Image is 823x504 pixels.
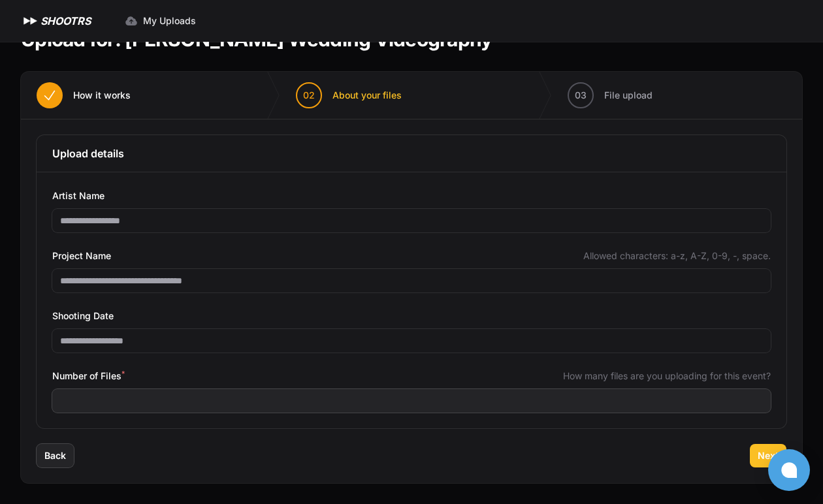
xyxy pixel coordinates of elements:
a: My Uploads [117,9,204,33]
button: Back [37,444,74,467]
span: Project Name [52,248,111,264]
span: Back [44,449,66,462]
span: 03 [575,89,587,102]
span: Allowed characters: a-z, A-Z, 0-9, -, space. [583,249,771,262]
span: Number of Files [52,368,125,384]
h3: Upload details [52,146,771,161]
h1: SHOOTRS [40,13,91,29]
button: 02 About your files [280,72,417,119]
span: How many files are you uploading for this event? [563,370,771,383]
button: How it works [21,72,146,119]
span: My Uploads [143,14,196,27]
span: Shooting Date [52,308,114,324]
span: Artist Name [52,188,105,204]
span: Next [758,449,779,462]
span: About your files [332,89,402,102]
span: How it works [73,89,131,102]
button: 03 File upload [552,72,668,119]
a: SHOOTRS SHOOTRS [21,13,91,29]
span: File upload [604,89,653,102]
button: Next [750,444,786,467]
button: Open chat window [768,449,810,491]
img: SHOOTRS [21,13,40,29]
span: 02 [303,89,315,102]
